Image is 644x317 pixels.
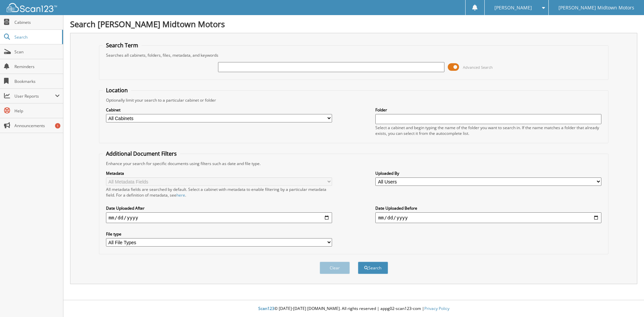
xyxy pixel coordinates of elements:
[103,97,605,103] div: Optionally limit your search to a particular cabinet or folder
[463,65,493,70] span: Advanced Search
[106,187,332,198] div: All metadata fields are searched by default. Select a cabinet with metadata to enable filtering b...
[14,123,60,128] span: Announcements
[14,19,60,25] span: Cabinets
[558,6,634,10] span: [PERSON_NAME] Midtown Motors
[358,262,388,274] button: Search
[14,78,60,84] span: Bookmarks
[375,125,601,136] div: Select a cabinet and begin typing the name of the folder you want to search in. If the name match...
[258,306,274,311] span: Scan123
[103,161,605,166] div: Enhance your search for specific documents using filters such as date and file type.
[494,6,532,10] span: [PERSON_NAME]
[55,123,60,128] div: 1
[106,231,332,237] label: File type
[14,34,59,40] span: Search
[103,87,131,94] legend: Location
[103,52,605,58] div: Searches all cabinets, folders, files, metadata, and keywords
[375,107,601,113] label: Folder
[106,107,332,113] label: Cabinet
[103,150,180,157] legend: Additional Document Filters
[103,42,142,49] legend: Search Term
[106,170,332,176] label: Metadata
[106,212,332,223] input: start
[320,262,350,274] button: Clear
[176,192,185,198] a: here
[7,3,57,12] img: scan123-logo-white.svg
[375,212,601,223] input: end
[14,93,55,99] span: User Reports
[14,108,60,114] span: Help
[70,18,637,30] h1: Search [PERSON_NAME] Midtown Motors
[14,49,60,55] span: Scan
[63,301,644,317] div: © [DATE]-[DATE] [DOMAIN_NAME]. All rights reserved | appg02-scan123-com |
[106,205,332,211] label: Date Uploaded After
[375,205,601,211] label: Date Uploaded Before
[375,170,601,176] label: Uploaded By
[424,306,449,311] a: Privacy Policy
[14,64,60,69] span: Reminders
